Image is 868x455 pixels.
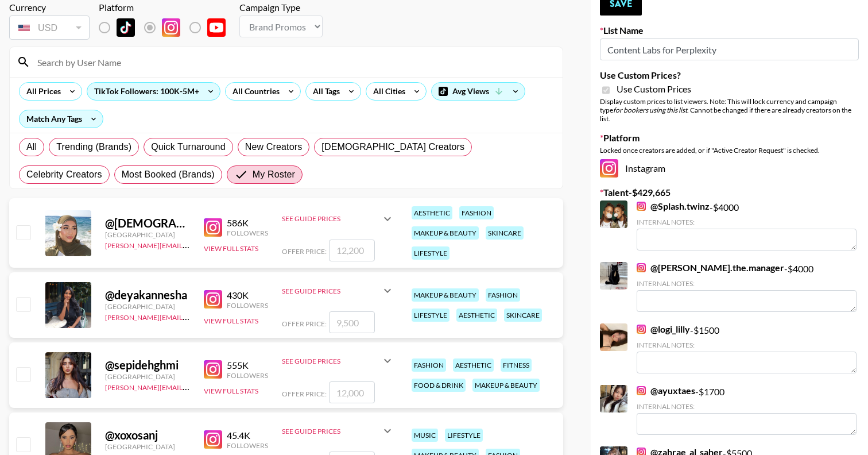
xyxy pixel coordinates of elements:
[412,358,446,372] div: fashion
[329,240,375,261] input: 12,200
[637,386,646,395] img: Instagram
[453,358,494,372] div: aesthetic
[600,97,859,123] div: Display custom prices to list viewers. Note: This will lock currency and campaign type . Cannot b...
[412,429,438,442] div: music
[412,246,449,260] div: lifestyle
[105,358,190,372] div: @ sepidehghmi
[412,206,452,219] div: aesthetic
[122,168,215,182] span: Most Booked (Brands)
[617,83,691,95] span: Use Custom Prices
[600,25,859,36] label: List Name
[99,2,235,13] div: Platform
[204,387,258,395] button: View Full Stats
[329,381,375,403] input: 12,000
[600,159,859,178] div: Instagram
[600,159,618,178] img: Instagram
[412,379,466,392] div: food & drink
[20,83,63,100] div: All Prices
[105,372,190,381] div: [GEOGRAPHIC_DATA]
[227,430,268,441] div: 45.4K
[151,140,226,154] span: Quick Turnaround
[207,18,226,37] img: YouTube
[637,323,857,373] div: - $ 1500
[282,287,381,295] div: See Guide Prices
[486,288,520,302] div: fashion
[459,206,494,219] div: fashion
[204,218,222,237] img: Instagram
[282,357,381,365] div: See Guide Prices
[321,140,464,154] span: [DEMOGRAPHIC_DATA] Creators
[253,168,295,182] span: My Roster
[105,230,190,239] div: [GEOGRAPHIC_DATA]
[26,168,102,182] span: Celebrity Creators
[9,13,90,42] div: Currency is locked to USD
[245,140,303,154] span: New Creators
[282,390,327,398] span: Offer Price:
[637,279,857,288] div: Internal Notes:
[56,140,131,154] span: Trending (Brands)
[204,360,222,379] img: Instagram
[105,428,190,442] div: @ xoxosanj
[486,226,524,240] div: skincare
[412,309,449,322] div: lifestyle
[282,427,381,435] div: See Guide Prices
[501,358,532,372] div: fitness
[204,290,222,309] img: Instagram
[637,218,857,226] div: Internal Notes:
[282,347,394,375] div: See Guide Prices
[637,325,646,334] img: Instagram
[227,301,268,310] div: Followers
[637,385,857,435] div: - $ 1700
[226,83,282,100] div: All Countries
[412,288,479,302] div: makeup & beauty
[227,441,268,450] div: Followers
[432,83,525,100] div: Avg Views
[282,319,327,328] span: Offer Price:
[204,430,222,449] img: Instagram
[105,381,330,392] a: [PERSON_NAME][EMAIL_ADDRESS][PERSON_NAME][DOMAIN_NAME]
[30,53,556,71] input: Search by User Name
[637,262,857,312] div: - $ 4000
[613,106,687,114] em: for bookers using this list
[445,429,483,442] div: lifestyle
[105,239,330,250] a: [PERSON_NAME][EMAIL_ADDRESS][PERSON_NAME][DOMAIN_NAME]
[504,309,542,322] div: skincare
[412,226,479,240] div: makeup & beauty
[162,18,180,37] img: Instagram
[9,2,90,13] div: Currency
[227,229,268,237] div: Followers
[637,202,646,211] img: Instagram
[637,263,646,272] img: Instagram
[204,317,258,325] button: View Full Stats
[456,309,497,322] div: aesthetic
[637,262,784,273] a: @[PERSON_NAME].the.manager
[600,146,859,155] div: Locked once creators are added, or if "Active Creator Request" is checked.
[87,83,220,100] div: TikTok Followers: 100K-5M+
[99,16,235,40] div: List locked to Instagram.
[282,417,394,445] div: See Guide Prices
[20,110,103,128] div: Match Any Tags
[282,214,381,223] div: See Guide Prices
[227,217,268,229] div: 586K
[637,200,857,250] div: - $ 4000
[105,302,190,311] div: [GEOGRAPHIC_DATA]
[227,360,268,371] div: 555K
[282,277,394,304] div: See Guide Prices
[637,323,690,335] a: @logi_lilly
[637,402,857,411] div: Internal Notes:
[105,442,190,451] div: [GEOGRAPHIC_DATA]
[117,18,135,37] img: TikTok
[600,187,859,198] label: Talent - $ 429,665
[227,290,268,301] div: 430K
[472,379,540,392] div: makeup & beauty
[282,247,327,256] span: Offer Price:
[105,288,190,302] div: @ deyakannesha
[637,341,857,349] div: Internal Notes:
[26,140,37,154] span: All
[637,385,695,396] a: @ayuxtaes
[204,244,258,253] button: View Full Stats
[282,205,394,233] div: See Guide Prices
[105,216,190,230] div: @ [DEMOGRAPHIC_DATA]
[329,311,375,333] input: 9,500
[239,2,323,13] div: Campaign Type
